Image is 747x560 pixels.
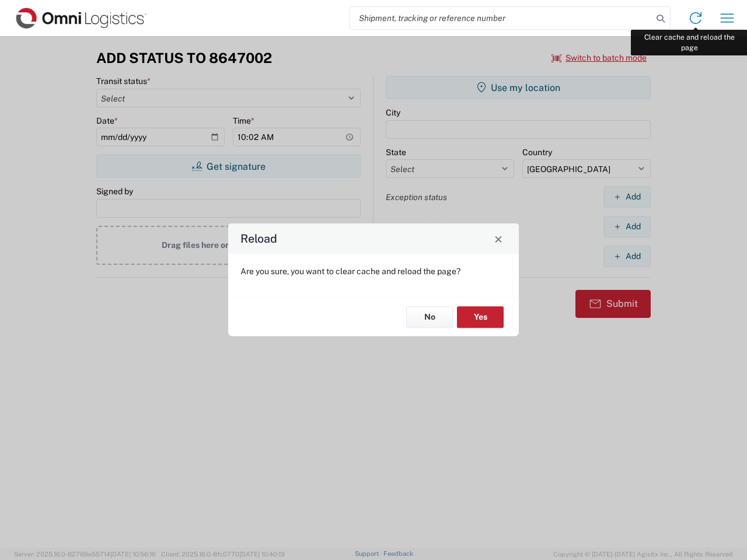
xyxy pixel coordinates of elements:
h4: Reload [240,230,277,247]
input: Shipment, tracking or reference number [350,7,652,29]
button: No [406,306,453,328]
button: Close [490,230,507,247]
button: Yes [457,306,504,328]
p: Are you sure, you want to clear cache and reload the page? [240,266,507,276]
